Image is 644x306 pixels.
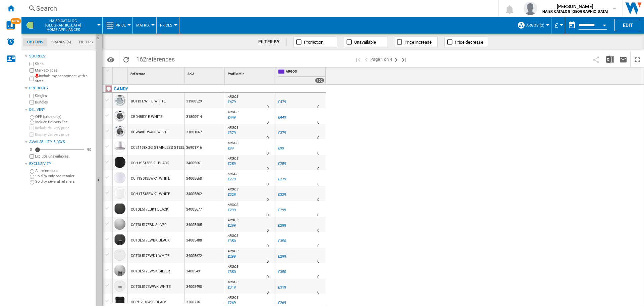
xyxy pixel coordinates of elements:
div: Delivery Time : 0 day [317,119,319,126]
div: Sort None [186,68,225,78]
div: Delivery Time : 0 day [267,212,269,219]
div: £379 [277,130,286,136]
div: 34005672 [185,248,225,263]
button: First page [354,51,362,67]
button: Next page [392,51,400,67]
label: Sold by several retailers [35,179,93,184]
img: wise-card.svg [6,21,15,30]
div: £269 [278,301,286,305]
span: ARGOS [228,234,238,237]
div: £350 [278,239,286,243]
div: Delivery Time : 0 day [267,227,269,234]
div: 36901716 [185,139,225,155]
div: Delivery Time : 0 day [317,274,319,280]
div: Last updated : Monday, 13 October 2025 10:09 [227,207,236,214]
div: £449 [278,115,286,120]
div: Delivery [29,107,93,113]
div: Sort None [129,68,184,78]
span: ARGOS [228,172,238,176]
div: CCT3L517EWBK BLACK [131,233,170,248]
div: Delivery Time : 0 day [267,104,269,111]
span: ARGOS [228,296,238,299]
div: 31801067 [185,124,225,139]
div: £350 [277,238,286,245]
div: 34005485 [185,217,225,232]
div: Delivery Time : 0 day [317,181,319,188]
div: Delivery Time : 0 day [317,289,319,296]
input: Display delivery price [30,132,34,137]
div: Last updated : Monday, 13 October 2025 10:12 [227,222,236,229]
button: £ [555,17,561,34]
span: references [146,56,175,63]
div: £329 [278,192,286,197]
label: OFF (price only) [35,114,93,119]
span: ARGOS [228,249,238,253]
input: Sold by only one retailer [30,175,34,179]
div: £379 [278,131,286,135]
div: Last updated : Monday, 13 October 2025 10:01 [227,145,234,152]
button: Maximize [631,51,644,67]
div: Matrix [136,17,153,34]
div: £449 [277,114,286,121]
span: HAIER CATALOG UK:Home appliances [37,19,90,32]
input: Bundles [30,100,34,104]
label: Sites [35,61,93,67]
div: Delivery Time : 0 day [267,258,269,265]
div: BCTDH7A1TE WHITE [131,94,165,109]
span: ARGOS [286,69,324,75]
label: Include Delivery Fee [35,120,93,125]
span: Prices [160,23,172,28]
div: Delivery Time : 0 day [317,150,319,157]
div: Delivery Time : 0 day [267,181,269,188]
div: Sources [29,54,93,59]
div: £319 [278,285,286,290]
div: £350 [278,270,286,274]
div: 34005677 [185,201,225,217]
div: Delivery Time : 0 day [267,135,269,141]
input: OFF (price only) [30,115,34,120]
div: Prices [160,17,176,34]
span: Page 1 on 4 [370,51,392,67]
div: Last updated : Monday, 13 October 2025 10:02 [227,269,236,275]
div: £319 [277,284,286,291]
span: Profile Min [228,72,245,76]
button: Price increase [394,37,438,47]
div: Availability 5 Days [29,139,93,145]
div: £279 [278,177,286,181]
span: Price decrease [455,40,483,45]
div: 90 [86,147,93,152]
div: 34005490 [185,278,225,294]
div: CCH1S513EWK1 WHITE [131,171,170,186]
div: 31800914 [185,108,225,124]
div: £329 [277,191,286,198]
md-menu: Currency [551,17,565,34]
div: Last updated : Monday, 13 October 2025 10:09 [227,191,236,198]
div: £99 [278,146,284,150]
label: Bundles [35,100,93,105]
span: ARGOS [228,95,238,98]
div: £299 [278,208,286,212]
div: 34005660 [185,170,225,186]
span: £ [555,22,558,29]
span: ARGOS [228,203,238,207]
div: Argos (2) [517,17,548,34]
label: Include my assortment within stats [35,74,93,84]
div: FILTER BY [258,39,287,45]
label: Exclude unavailables [35,154,93,159]
button: Price [116,17,129,34]
div: Profile Min Sort None [226,68,275,78]
div: Last updated : Monday, 13 October 2025 05:32 [227,114,236,121]
div: Delivery Time : 0 day [317,212,319,219]
div: Search [36,4,481,13]
input: All references [30,169,34,174]
button: Download in Excel [603,51,616,67]
button: Price decrease [444,37,488,47]
div: Delivery Time : 0 day [267,274,269,280]
div: Delivery Time : 0 day [267,196,269,203]
div: £299 [277,222,286,229]
button: HAIER CATALOG [GEOGRAPHIC_DATA]Home appliances [37,17,96,34]
span: ARGOS [228,141,238,145]
label: Display delivery price [35,132,93,137]
div: Delivery Time : 0 day [267,150,269,157]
